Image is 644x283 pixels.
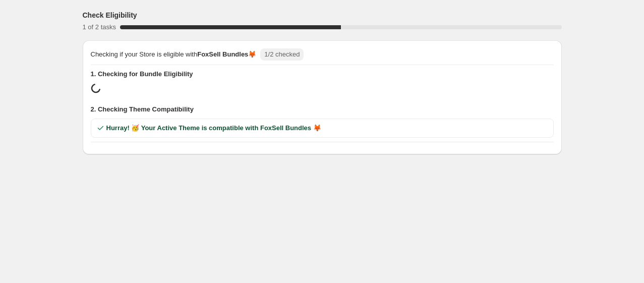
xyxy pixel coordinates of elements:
span: 1/2 checked [264,50,300,58]
span: Checking if your Store is eligible with 🦊 [91,49,257,60]
span: 2. Checking Theme Compatibility [91,104,554,115]
span: Hurray! 🥳 Your Active Theme is compatible with FoxSell Bundles 🦊 [106,123,321,133]
span: 1 of 2 tasks [83,23,116,31]
span: FoxSell Bundles [197,50,248,58]
span: 1. Checking for Bundle Eligibility [91,69,554,79]
h3: Check Eligibility [83,10,137,20]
